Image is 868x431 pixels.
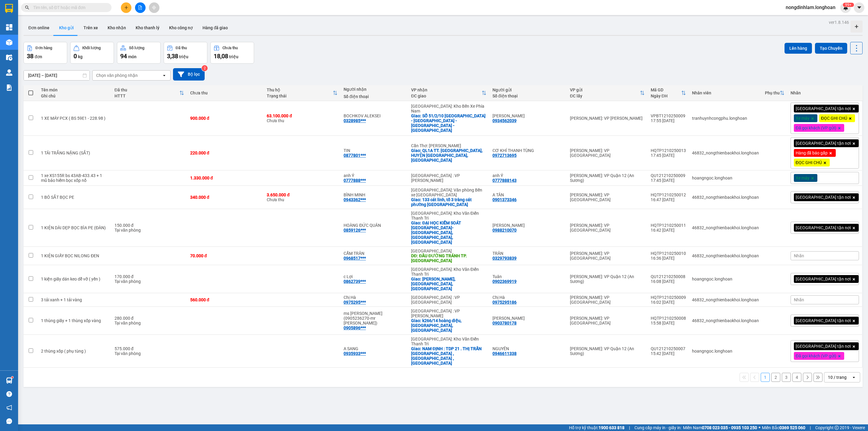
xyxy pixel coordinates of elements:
div: Tại văn phòng [115,279,184,284]
strong: 0708 023 035 - 0935 103 250 [702,425,757,430]
span: aim [152,5,156,10]
span: ĐỌC GHI CHÚ [821,116,847,121]
div: 150.000 đ [115,223,184,228]
div: VP gửi [570,87,640,92]
button: Lên hàng [785,43,812,54]
div: Chưa thu [190,90,261,95]
button: Tạo Chuyến [815,43,847,54]
div: [GEOGRAPHIC_DATA]: Kho Bến Xe Phía Nam [411,104,486,113]
div: Tên món [41,87,108,92]
div: NGÔ THANH HÀ [492,113,564,118]
div: 17:45 [DATE] [651,153,686,158]
button: Kho thanh lý [131,21,164,35]
button: Đơn online [24,21,54,35]
div: [PERSON_NAME]: VP Quận 12 (An Sương) [570,346,645,356]
span: notification [6,405,12,410]
img: warehouse-icon [6,54,12,61]
div: Giao: SỐ 51/2/10 PHÚ NÔNG - VĨNH NGỌC - NHA TRANG - KHÁNH HÒA [411,113,486,133]
div: Đã thu [115,87,179,92]
div: Đã thu [176,46,187,50]
div: Tuân [492,274,564,279]
div: 900.000 đ [190,116,261,121]
button: Kho công nợ [164,21,198,35]
span: [GEOGRAPHIC_DATA] tận nơi [796,225,851,230]
div: [PERSON_NAME]: VP [PERSON_NAME] [570,116,645,121]
img: solution-icon [6,84,12,91]
div: 46832_nongthienbaokhoi.longhoan [692,151,759,155]
div: HQTP1210250008 [651,316,686,321]
div: 0902369919 [492,279,517,284]
div: tranhuynhcongphu.longhoan [692,116,759,121]
div: Tại văn phòng [115,351,184,356]
div: 15:42 [DATE] [651,351,686,356]
div: anh khánh [492,316,564,321]
div: 70.000 đ [190,253,261,258]
button: Kho nhận [103,21,131,35]
div: 46832_nongthienbaokhoi.longhoan [692,225,759,230]
div: HOÀNG ĐỨC QUÂN [344,223,405,228]
span: ĐỌC GHI CHÚ [796,160,822,165]
div: 2 thùng xốp ( phụ tùng ) [41,349,108,353]
svg: open [851,375,856,380]
button: Trên xe [79,21,103,35]
div: HQTP1210250013 [651,148,686,153]
div: Ghi chú [41,93,108,98]
div: 1 TẢI TRẮNG NẶNG (SẮT) [41,151,108,155]
div: 0988210070 [492,228,517,233]
span: question-circle [6,391,12,397]
div: 1 BÓ SẮT BỌC PE [41,195,108,200]
input: Tìm tên, số ĐT hoặc mã đơn [33,4,104,11]
div: [PERSON_NAME]: VP [GEOGRAPHIC_DATA] [570,192,645,202]
div: Khối lượng [82,46,101,50]
button: file-add [135,2,146,13]
div: ĐC giao [411,93,482,98]
input: Select a date range. [24,71,90,80]
img: logo-vxr [5,4,13,13]
div: [GEOGRAPHIC_DATA]: Kho Văn Điển Thanh Trì [411,337,486,346]
div: 1 xe XS155R bs 43AB-433.43 + 1 mũ bảo hiểm bọc xốp nổ [41,173,108,183]
span: Hỗ trợ kỹ thuật: [569,424,624,431]
div: [PERSON_NAME]: VP [GEOGRAPHIC_DATA] [570,251,645,261]
div: Nhân viên [692,90,759,95]
div: 0329793839 [492,256,517,261]
div: [GEOGRAPHIC_DATA] : VP [PERSON_NAME] [411,173,486,183]
span: kg [78,54,83,59]
button: caret-down [854,2,864,13]
span: Đã gọi khách (VP gửi) [796,353,836,359]
div: 63.100.000 đ [267,113,338,118]
button: Số lượng94món [117,42,161,64]
div: 46832_nongthienbaokhoi.longhoan [692,297,759,302]
button: 4 [792,373,801,382]
span: file-add [138,5,142,10]
div: c Lợi [344,274,405,279]
sup: 2 [202,65,208,71]
div: 0975295186 [492,300,517,305]
button: 1 [761,373,770,382]
button: plus [121,2,131,13]
th: Toggle SortBy [112,85,187,101]
span: triệu [179,54,188,59]
span: Hàng đã báo gấp [796,150,828,156]
span: [GEOGRAPHIC_DATA] tận nơi [796,276,851,282]
span: | [810,424,811,431]
div: Giao: QL1A TT. PHÚ LỘC, HUYỆN THẠNH TRỊ, SÓC TRẮNG [411,148,486,163]
span: search [25,5,29,10]
div: 46832_nongthienbaokhoi.longhoan [692,195,759,200]
div: 16:42 [DATE] [651,228,686,233]
div: 0901373346 [492,197,517,202]
span: Nhãn [794,253,804,258]
div: Giao: Hán Lý, Ninh Giang, Hải Dương [411,277,486,291]
div: BÌNH MINH [344,192,405,197]
span: | [629,424,630,431]
span: 3,38 [167,52,178,60]
span: plus [124,5,128,10]
div: [GEOGRAPHIC_DATA]: Văn phòng Bến xe [GEOGRAPHIC_DATA] [411,188,486,197]
span: Xe máy [796,116,810,121]
th: Toggle SortBy [264,85,341,101]
div: [PERSON_NAME]: VP [GEOGRAPHIC_DATA] [570,223,645,233]
div: 560.000 đ [190,297,261,302]
div: Thu hộ [267,87,333,92]
strong: 0369 525 060 [779,425,805,430]
div: 1.330.000 đ [190,176,261,180]
div: TIN [344,148,405,153]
